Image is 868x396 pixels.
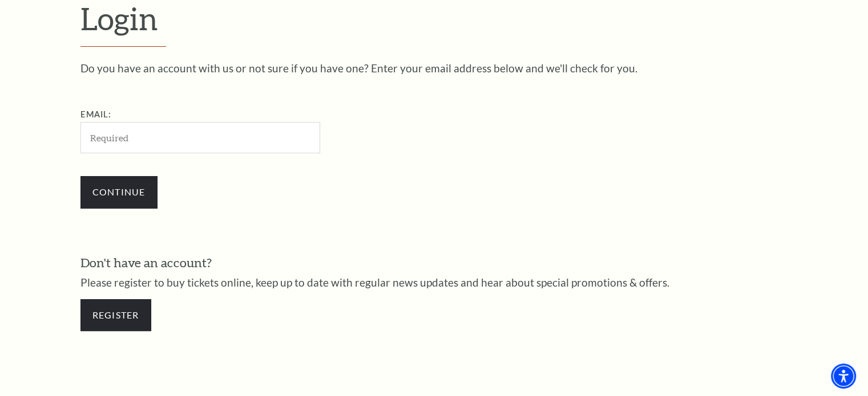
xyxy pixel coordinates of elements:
[831,364,856,389] div: Accessibility Menu
[80,109,112,119] label: Email:
[80,299,151,331] a: Register
[80,63,788,74] p: Do you have an account with us or not sure if you have one? Enter your email address below and we...
[80,254,788,272] h3: Don't have an account?
[80,277,788,288] p: Please register to buy tickets online, keep up to date with regular news updates and hear about s...
[80,176,158,208] input: Submit button
[80,122,320,153] input: Required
